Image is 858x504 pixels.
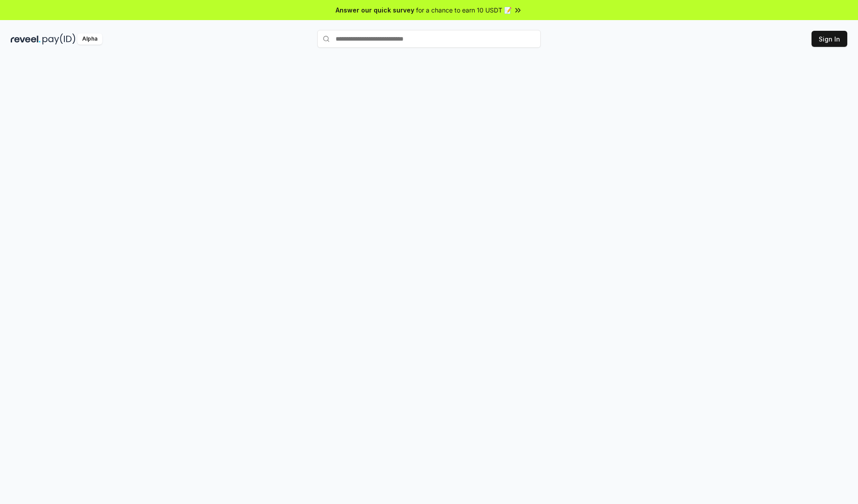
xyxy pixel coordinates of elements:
span: for a chance to earn 10 USDT 📝 [416,5,512,15]
img: reveel_dark [11,33,41,45]
span: Answer our quick survey [336,5,414,15]
button: Sign In [812,31,847,47]
img: pay_id [42,33,76,45]
div: Alpha [77,33,102,45]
